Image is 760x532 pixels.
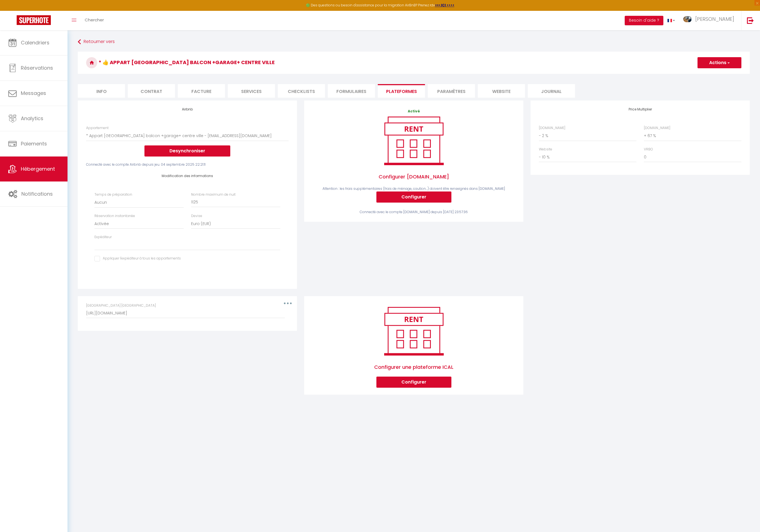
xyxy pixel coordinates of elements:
span: Messages [21,90,46,97]
div: Connecté avec le compte Airbnb depuis jeu. 04 septembre 2025 22:21:11 [86,162,289,167]
img: logout [747,17,754,24]
span: Attention : les frais supplémentaires (frais de ménage, caution...) doivent être renseignés dans ... [322,186,505,191]
li: Services [228,84,275,98]
a: ... [PERSON_NAME] [679,11,741,30]
h4: Price Multiplier [539,107,741,111]
span: Hébergement [21,165,55,172]
li: Facture [178,84,225,98]
img: ... [683,16,692,22]
a: Chercher [81,11,108,30]
span: Réservations [21,64,53,71]
label: Temps de préparation [94,192,132,197]
li: Formulaires [328,84,375,98]
li: Paramètres [428,84,475,98]
img: Super Booking [17,15,51,25]
label: Appartement [86,125,109,131]
h3: * 👍 Appart [GEOGRAPHIC_DATA] balcon +garage+ centre ville [78,52,750,74]
li: Journal [528,84,575,98]
label: Expéditeur [94,235,112,240]
span: Paiements [21,140,47,147]
label: Réservation instantanée [94,213,135,219]
span: Notifications [21,190,53,197]
img: rent.png [378,304,449,358]
li: Plateformes [378,84,425,98]
label: [DOMAIN_NAME] [644,125,670,131]
p: Activé [312,109,515,114]
label: [GEOGRAPHIC_DATA] [GEOGRAPHIC_DATA] [86,303,156,308]
button: Configurer [376,191,451,203]
label: Website [539,147,552,152]
button: Configurer [376,377,451,388]
h4: Airbnb [86,107,289,111]
img: rent.png [378,114,449,167]
li: Contrat [128,84,175,98]
label: Devise [191,213,202,219]
h4: Modification des informations [94,174,280,178]
li: website [478,84,525,98]
button: Besoin d'aide ? [625,16,663,25]
a: >>> ICI <<<< [435,3,454,7]
button: Desynchroniser [144,145,230,157]
li: Info [78,84,125,98]
button: Actions [697,57,741,68]
span: Chercher [85,17,104,23]
span: [PERSON_NAME] [695,16,734,22]
span: Calendriers [21,39,49,46]
label: [DOMAIN_NAME] [539,125,565,131]
li: Checklists [278,84,325,98]
label: Nombre maximum de nuit [191,192,236,197]
span: Configurer une plateforme ICAL [312,358,515,377]
span: Configurer [DOMAIN_NAME] [312,167,515,186]
div: Connecté avec le compte [DOMAIN_NAME] depuis [DATE] 23:57:36 [312,210,515,215]
a: Retourner vers [78,37,750,47]
label: VRBO [644,147,653,152]
span: Analytics [21,115,43,122]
